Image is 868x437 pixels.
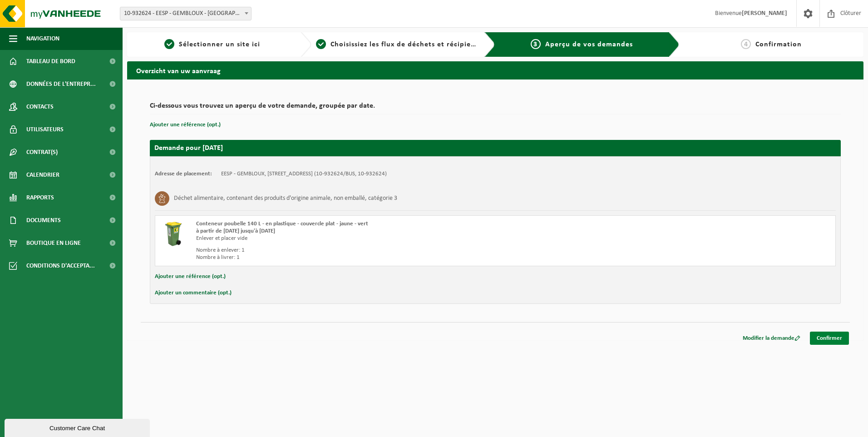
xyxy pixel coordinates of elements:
img: WB-0140-HPE-GN-50.png [160,220,187,248]
button: Ajouter une référence (opt.) [155,271,226,283]
span: 1 [164,39,174,49]
span: Boutique en ligne [26,232,81,254]
a: 1Sélectionner un site ici [132,39,293,50]
span: Confirmation [755,41,802,48]
span: 3 [531,39,541,49]
a: 2Choisissiez les flux de déchets et récipients [316,39,478,50]
span: Documents [26,209,61,232]
h3: Déchet alimentaire, contenant des produits d'origine animale, non emballé, catégorie 3 [174,191,397,206]
span: Utilisateurs [26,118,64,141]
div: Nombre à enlever: 1 [196,247,532,254]
span: Données de l'entrepr... [26,73,96,95]
strong: à partir de [DATE] jusqu'à [DATE] [196,228,275,234]
span: Aperçu de vos demandes [545,41,633,48]
span: Contacts [26,95,54,118]
strong: Demande pour [DATE] [154,144,223,152]
div: Enlever et placer vide [196,235,532,242]
span: 4 [741,39,751,49]
span: 10-932624 - EESP - GEMBLOUX - GEMBLOUX [120,7,252,20]
a: Modifier la demande [736,332,807,345]
strong: [PERSON_NAME] [742,10,787,17]
strong: Adresse de placement: [155,171,212,177]
span: Calendrier [26,164,59,186]
iframe: chat widget [5,417,152,437]
span: 10-932624 - EESP - GEMBLOUX - GEMBLOUX [120,7,251,20]
button: Ajouter une référence (opt.) [150,119,221,131]
span: Sélectionner un site ici [179,41,260,48]
span: Rapports [26,186,54,209]
a: Confirmer [810,332,849,345]
span: Choisissiez les flux de déchets et récipients [330,41,482,48]
h2: Ci-dessous vous trouvez un aperçu de votre demande, groupée par date. [150,102,841,114]
div: Nombre à livrer: 1 [196,254,532,261]
span: Contrat(s) [26,141,58,164]
td: EESP - GEMBLOUX, [STREET_ADDRESS] (10-932624/BUS, 10-932624) [221,170,387,178]
span: Tableau de bord [26,50,75,73]
span: Conteneur poubelle 140 L - en plastique - couvercle plat - jaune - vert [196,221,368,227]
button: Ajouter un commentaire (opt.) [155,287,232,299]
h2: Overzicht van uw aanvraag [127,61,863,79]
span: 2 [316,39,326,49]
span: Navigation [26,27,59,50]
span: Conditions d'accepta... [26,254,95,277]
